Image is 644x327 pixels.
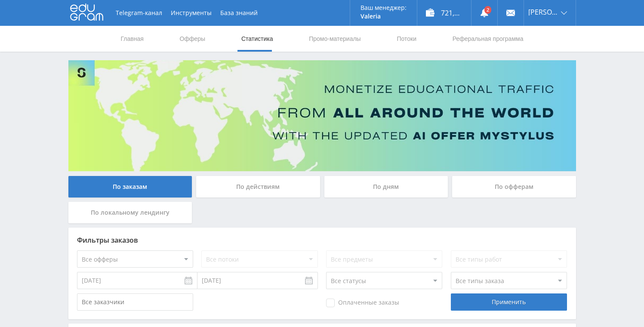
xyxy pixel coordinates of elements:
[77,293,193,311] input: Все заказчики
[308,26,361,52] a: Промо-материалы
[179,26,206,52] a: Офферы
[120,26,145,52] a: Главная
[451,293,567,311] div: Применить
[240,26,274,52] a: Статистика
[68,176,192,197] div: По заказам
[528,9,558,15] span: [PERSON_NAME]
[361,4,407,11] p: Ваш менеджер:
[396,26,417,52] a: Потоки
[68,202,192,223] div: По локальному лендингу
[326,299,399,307] span: Оплаченные заказы
[361,13,407,20] p: Valeria
[77,236,567,244] div: Фильтры заказов
[196,176,320,197] div: По действиям
[68,60,576,171] img: Banner
[452,26,524,52] a: Реферальная программа
[324,176,448,197] div: По дням
[452,176,576,197] div: По офферам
